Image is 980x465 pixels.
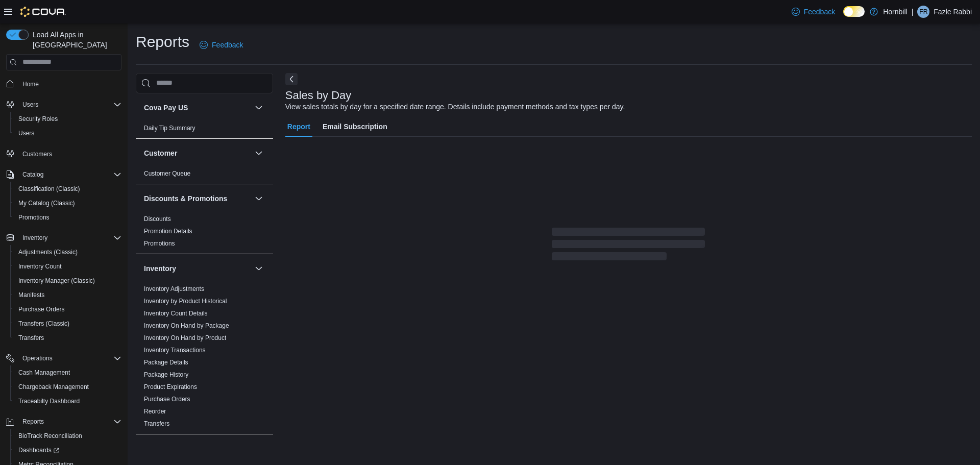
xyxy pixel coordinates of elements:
div: Cova Pay US [136,122,273,138]
button: Inventory Count [10,259,126,274]
button: Cova Pay US [144,103,251,113]
a: Package History [144,371,188,378]
span: Adjustments (Classic) [18,248,78,256]
span: My Catalog (Classic) [14,197,121,209]
span: Users [18,99,121,111]
button: Inventory [18,232,52,244]
span: Purchase Orders [18,305,65,313]
span: Promotions [14,211,121,224]
button: Cova Pay US [253,102,265,114]
button: BioTrack Reconciliation [10,429,126,443]
h3: Sales by Day [285,89,352,102]
a: Traceabilty Dashboard [14,395,84,407]
span: Inventory by Product Historical [144,297,227,305]
button: Promotions [10,210,126,225]
button: Users [2,97,126,112]
button: Inventory [253,262,265,275]
a: Purchase Orders [14,303,69,315]
button: Adjustments (Classic) [10,245,126,259]
button: Inventory Manager (Classic) [10,274,126,288]
span: Inventory Count [18,262,62,271]
a: Purchase Orders [144,396,190,403]
a: Promotions [144,240,175,247]
button: Customers [2,146,126,161]
p: Hornbill [883,6,907,18]
span: Promotion Details [144,227,192,235]
span: Catalog [22,170,43,179]
button: Discounts & Promotions [144,193,251,204]
span: Inventory Count [14,260,121,273]
button: Discounts & Promotions [253,192,265,205]
span: FR [919,6,927,18]
button: Home [2,77,126,91]
span: Discounts [144,215,171,223]
button: Chargeback Management [10,380,126,394]
span: Dashboards [14,444,121,456]
a: Adjustments (Classic) [14,246,82,258]
a: Users [14,127,38,139]
button: Reports [18,415,48,428]
div: Fazle Rabbi [917,6,929,18]
span: Operations [22,354,53,362]
button: Customer [144,148,251,158]
span: Inventory On Hand by Product [144,334,226,342]
span: Promotions [18,213,50,222]
span: Users [22,101,38,109]
span: Transfers [14,332,121,344]
a: Discounts [144,215,171,223]
p: | [912,6,914,18]
span: My Catalog (Classic) [18,199,75,207]
a: Inventory Adjustments [144,285,204,292]
h3: Discounts & Promotions [144,193,227,204]
input: Dark Mode [843,6,865,17]
button: Manifests [10,288,126,302]
a: Home [18,78,43,90]
span: Customer Queue [144,169,190,178]
button: Catalog [18,168,47,181]
span: Transfers (Classic) [18,320,69,328]
span: Load All Apps in [GEOGRAPHIC_DATA] [29,30,121,50]
div: Inventory [136,283,273,434]
span: Dashboards [18,446,59,454]
h3: Cova Pay US [144,103,188,113]
button: Inventory [144,263,251,274]
div: Discounts & Promotions [136,213,273,254]
span: Chargeback Management [18,383,89,391]
a: Promotion Details [144,228,192,235]
button: Users [18,99,42,111]
span: Transfers [18,334,44,342]
span: Feedback [804,7,835,17]
span: BioTrack Reconciliation [14,430,121,442]
button: Next [285,73,298,85]
button: Purchase Orders [10,302,126,316]
h1: Reports [136,32,189,52]
span: Inventory [22,234,47,242]
span: Inventory Count Details [144,309,208,317]
h3: Customer [144,148,177,158]
span: Security Roles [18,115,58,123]
a: Inventory Transactions [144,347,206,354]
a: Inventory Count Details [144,310,208,317]
span: Operations [18,352,121,364]
a: Package Details [144,359,188,366]
span: Reports [22,418,44,426]
span: Inventory Manager (Classic) [18,277,95,285]
span: Purchase Orders [14,303,121,315]
button: My Catalog (Classic) [10,196,126,210]
button: Security Roles [10,112,126,126]
span: Manifests [18,291,44,299]
a: Cash Management [14,366,74,379]
a: Daily Tip Summary [144,125,195,132]
span: Cash Management [18,369,70,377]
span: Loading [552,230,705,262]
span: Reorder [144,407,166,415]
img: Cova [20,7,66,17]
span: Purchase Orders [144,395,190,403]
a: Transfers [14,332,48,344]
a: Product Expirations [144,383,197,390]
span: Catalog [18,168,121,181]
a: Dashboards [10,443,126,457]
a: Feedback [788,2,839,22]
a: Chargeback Management [14,381,93,393]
